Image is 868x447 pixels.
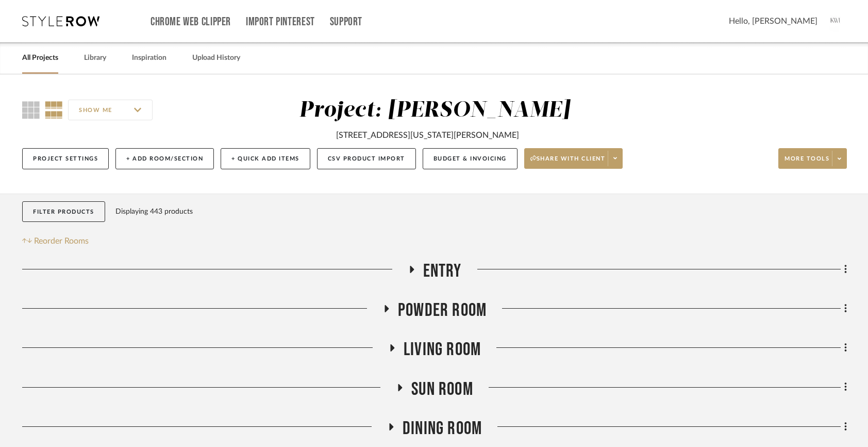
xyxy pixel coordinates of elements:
[84,51,106,65] a: Library
[22,51,58,65] a: All Projects
[778,148,847,169] button: More tools
[22,148,109,169] button: Project Settings
[423,260,462,282] span: Entry
[115,148,214,169] button: + Add Room/Section
[398,299,487,322] span: Powder Room
[330,18,362,26] a: Support
[221,148,310,169] button: + Quick Add Items
[115,201,193,222] div: Displaying 443 products
[825,10,847,32] img: avatar
[299,100,570,121] div: Project: [PERSON_NAME]
[34,235,89,247] span: Reorder Rooms
[192,51,240,65] a: Upload History
[784,155,829,170] span: More tools
[530,155,606,170] span: Share with client
[151,18,231,26] a: Chrome Web Clipper
[132,51,166,65] a: Inspiration
[403,418,482,440] span: Dining Room
[336,129,519,141] div: [STREET_ADDRESS][US_STATE][PERSON_NAME]
[404,339,481,361] span: Living Room
[317,148,416,169] button: CSV Product Import
[524,148,623,169] button: Share with client
[729,15,817,27] span: Hello, [PERSON_NAME]
[22,235,89,247] button: Reorder Rooms
[22,201,105,222] button: Filter Products
[411,378,473,401] span: Sun Room
[246,18,315,26] a: Import Pinterest
[423,148,518,169] button: Budget & Invoicing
